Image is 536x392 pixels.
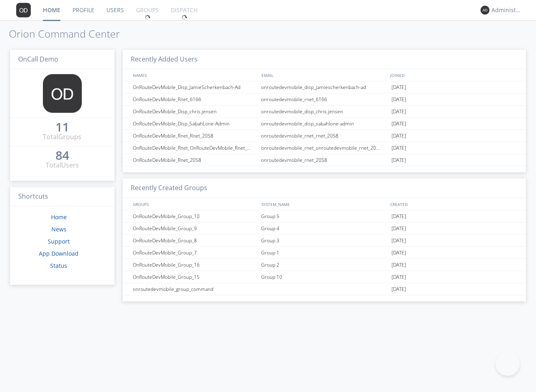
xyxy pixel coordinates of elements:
[55,151,69,161] a: 84
[259,142,389,154] div: onroutedevmobile_rnet_onroutedevmobile_rnet_2058
[259,130,389,142] div: onroutedevmobile_rnet_rnet_2058
[39,250,79,257] a: App Download
[259,259,389,271] div: Group 2
[259,210,389,222] div: Group 5
[123,283,526,295] a: onroutedevmobile_group_command[DATE]
[391,247,406,259] span: [DATE]
[259,222,389,234] div: Group 4
[259,93,389,105] div: onroutedevmobile_rnet_6166
[43,132,81,142] div: Total Groups
[259,106,389,117] div: onroutedevmobile_disp_chris.jensen
[391,81,406,93] span: [DATE]
[131,118,259,129] div: OnRouteDevMobile_Disp_SabahLone-Admin
[123,271,526,283] a: OnRouteDevMobile_Group_15Group 10[DATE]
[131,106,259,117] div: OnRouteDevMobile_Disp_chris.jensen
[123,247,526,259] a: OnRouteDevMobile_Group_7Group 1[DATE]
[391,235,406,247] span: [DATE]
[481,6,489,15] img: 373638.png
[259,271,389,283] div: Group 10
[55,151,69,159] div: 84
[131,271,259,283] div: OnRouteDevMobile_Group_15
[391,271,406,283] span: [DATE]
[131,210,259,222] div: OnRouteDevMobile_Group_10
[131,142,259,154] div: OnRouteDevMobile_Rnet_OnRouteDevMobile_Rnet_2058
[51,225,66,233] a: News
[391,210,406,222] span: [DATE]
[123,81,526,93] a: OnRouteDevMobile_Disp_JamieScherkenbach-Adonroutedevmobile_disp_jamiescherkenbach-ad[DATE]
[131,235,259,246] div: OnRouteDevMobile_Group_8
[131,247,259,259] div: OnRouteDevMobile_Group_7
[131,93,259,105] div: OnRouteDevMobile_Rnet_6166
[123,235,526,247] a: OnRouteDevMobile_Group_8Group 3[DATE]
[51,213,67,221] a: Home
[259,235,389,246] div: Group 3
[131,259,259,271] div: OnRouteDevMobile_Group_16
[259,198,388,210] div: SYSTEM_NAME
[259,69,388,81] div: EMAIL
[259,154,389,166] div: onroutedevmobile_rnet_2058
[391,118,406,130] span: [DATE]
[131,69,257,81] div: NAMES
[123,50,526,70] h3: Recently Added Users
[388,69,518,81] div: JOINED
[50,262,67,269] a: Status
[123,154,526,166] a: OnRouteDevMobile_Rnet_2058onroutedevmobile_rnet_2058[DATE]
[123,118,526,130] a: OnRouteDevMobile_Disp_SabahLone-Adminonroutedevmobile_disp_sabahlone-admin[DATE]
[123,210,526,222] a: OnRouteDevMobile_Group_10Group 5[DATE]
[391,259,406,271] span: [DATE]
[131,222,259,234] div: OnRouteDevMobile_Group_9
[16,3,31,17] img: 373638.png
[259,81,389,93] div: onroutedevmobile_disp_jamiescherkenbach-ad
[145,15,150,20] img: spin.svg
[55,123,69,132] a: 11
[391,142,406,154] span: [DATE]
[391,222,406,235] span: [DATE]
[491,6,522,14] div: Administrator
[55,123,69,131] div: 11
[46,161,79,170] div: Total Users
[181,15,187,20] img: spin.svg
[391,154,406,166] span: [DATE]
[131,198,257,210] div: GROUPS
[123,93,526,106] a: OnRouteDevMobile_Rnet_6166onroutedevmobile_rnet_6166[DATE]
[259,118,389,129] div: onroutedevmobile_disp_sabahlone-admin
[131,130,259,142] div: OnRouteDevMobile_Rnet_Rnet_2058
[123,130,526,142] a: OnRouteDevMobile_Rnet_Rnet_2058onroutedevmobile_rnet_rnet_2058[DATE]
[131,81,259,93] div: OnRouteDevMobile_Disp_JamieScherkenbach-Ad
[391,130,406,142] span: [DATE]
[131,154,259,166] div: OnRouteDevMobile_Rnet_2058
[391,93,406,106] span: [DATE]
[496,352,520,376] iframe: Toggle Customer Support
[10,187,115,207] h3: Shortcuts
[123,222,526,235] a: OnRouteDevMobile_Group_9Group 4[DATE]
[123,142,526,154] a: OnRouteDevMobile_Rnet_OnRouteDevMobile_Rnet_2058onroutedevmobile_rnet_onroutedevmobile_rnet_2058[...
[48,237,70,245] a: Support
[123,178,526,198] h3: Recently Created Groups
[259,247,389,259] div: Group 1
[43,74,82,113] img: 373638.png
[123,259,526,271] a: OnRouteDevMobile_Group_16Group 2[DATE]
[391,283,406,295] span: [DATE]
[123,106,526,118] a: OnRouteDevMobile_Disp_chris.jensenonroutedevmobile_disp_chris.jensen[DATE]
[131,283,259,295] div: onroutedevmobile_group_command
[18,55,58,64] span: OnCall Demo
[391,106,406,118] span: [DATE]
[388,198,518,210] div: CREATED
